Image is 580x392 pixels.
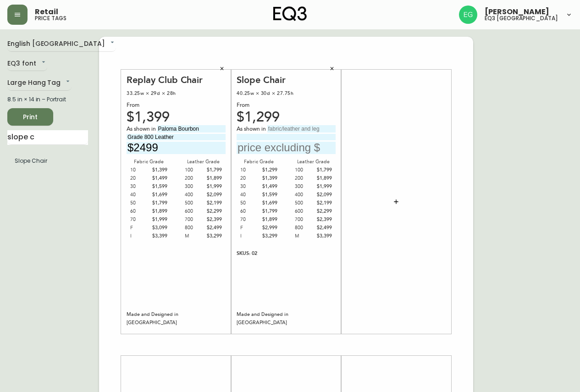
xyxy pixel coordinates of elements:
div: $2,099 [203,191,222,199]
div: 40.25w × 30d × 27.75h [237,89,336,98]
div: $1,999 [149,215,168,224]
div: $2,499 [203,224,222,232]
div: $1,499 [149,174,168,182]
div: $3,399 [313,232,332,240]
div: $1,299 [259,166,278,174]
div: Slope Chair [237,74,336,86]
div: 60 [130,207,149,215]
div: $1,599 [149,182,168,191]
div: Bonne Club Loveseat [28,38,127,49]
div: From [28,65,127,73]
div: $1,899 [149,207,168,215]
div: 70 [130,215,149,224]
div: From [127,101,226,110]
div: 60 [240,207,259,215]
div: $3,299 [203,232,222,240]
div: 600 [295,207,314,215]
div: $1,299 [237,113,336,121]
div: $1,799 [149,199,168,207]
div: 30 [130,182,149,191]
div: Leather Grade [181,158,226,166]
div: $2,199 [313,199,332,207]
div: $2,399 [313,215,332,224]
div: 50 [130,199,149,207]
input: fabric/leather and leg [157,125,226,133]
div: I [240,232,259,240]
div: 500 [295,199,314,207]
span: Print [15,111,46,123]
div: $2,099 [313,191,332,199]
h5: price tags [35,16,66,21]
div: Made and Designed in [GEOGRAPHIC_DATA] [237,310,336,327]
div: $1,599 [259,191,278,199]
input: Search [7,130,88,145]
div: Leather Grade [291,158,336,166]
div: 8.5 in × 14 in – Portrait [7,95,88,104]
div: $1,499 [259,182,278,191]
div: 50 [240,199,259,207]
div: 100 [295,166,314,174]
div: $1,899 [313,174,332,182]
div: M [295,232,314,240]
div: Large Hang Tag [7,76,72,91]
div: 400 [185,191,204,199]
div: $1,399 [259,174,278,182]
div: Fabric Grade [127,158,171,166]
div: $1,999 [203,182,222,191]
div: 70 [240,215,259,224]
div: 200 [295,174,314,182]
div: From [237,101,336,110]
div: EQ3 font [7,56,47,72]
div: 20 [130,174,149,182]
div: 40 [240,191,259,199]
img: db11c1629862fe82d63d0774b1b54d2b [459,6,477,24]
div: 300 [295,182,314,191]
input: fabric/leather and leg [267,125,336,133]
div: 68.5w × 34.25d × 26.75h [28,53,127,61]
div: $3,299 [259,232,278,240]
div: Replay Club Chair [127,74,226,86]
li: Large Hang Tag [7,153,88,169]
span: As shown in [237,125,267,133]
div: M [185,232,204,240]
div: 800 [185,224,204,232]
div: $2,399 [203,215,222,224]
div: 10 [240,166,259,174]
div: SKUS: 02 [237,249,336,258]
div: $2,299 [313,207,332,215]
div: English [GEOGRAPHIC_DATA] [7,37,116,52]
div: $2,999 [259,224,278,232]
span: Retail [35,8,58,16]
div: F [240,224,259,232]
div: I [130,232,149,240]
div: $2,299 [203,207,222,215]
div: $3,099 [149,224,168,232]
div: $1,699 [259,199,278,207]
div: $1,699 [149,191,168,199]
div: 300 [185,182,204,191]
div: F [130,224,149,232]
div: 500 [185,199,204,207]
span: [PERSON_NAME] [485,8,549,16]
div: $1,799 [313,166,332,174]
div: 30 [240,182,259,191]
span: As shown in [127,125,157,133]
div: 33.25w × 29d × 28h [127,89,226,98]
div: 20 [240,174,259,182]
div: 700 [295,215,314,224]
div: 400 [295,191,314,199]
div: $2,199 [203,199,222,207]
div: 600 [185,207,204,215]
div: $3,399 [149,232,168,240]
div: $2,499 [313,224,332,232]
div: $1,899 [203,174,222,182]
input: price excluding $ [127,142,226,154]
div: Fabric Grade [237,158,281,166]
img: logo [273,6,307,21]
div: 800 [295,224,314,232]
div: $1,399 [127,113,226,121]
div: 200 [185,174,204,182]
input: price excluding $ [237,142,336,154]
div: 10 [130,166,149,174]
div: $1,399 [149,166,168,174]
